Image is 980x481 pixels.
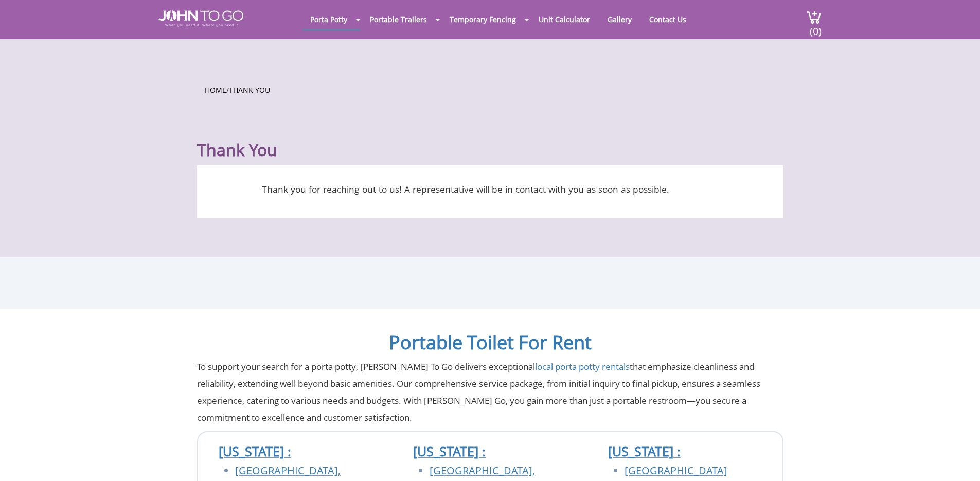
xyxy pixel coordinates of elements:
p: To support your search for a porta potty, [PERSON_NAME] To Go delivers exceptional that emphasize... [197,358,783,426]
span: (0) [809,16,822,38]
a: Temporary Fencing [442,9,524,29]
p: Thank you for reaching out to us! A representative will be in contact with you as soon as possible. [212,181,719,198]
a: Porta Potty [302,9,355,29]
img: JOHN to go [158,10,243,27]
a: [US_STATE] : [413,442,486,460]
a: Contact Us [642,9,694,29]
a: local porta potty rentals [535,360,630,372]
ul: / [205,82,776,95]
img: cart a [806,10,822,24]
a: Portable Trailers [362,9,435,29]
a: [US_STATE] : [219,442,291,460]
a: [GEOGRAPHIC_DATA] [625,463,727,477]
button: Live Chat [939,440,980,481]
a: Portable Toilet For Rent [389,330,592,355]
a: Home [205,85,226,95]
a: Gallery [600,9,639,29]
a: [US_STATE] : [608,442,681,460]
a: Unit Calculator [531,9,598,29]
a: Thank You [229,85,270,95]
h1: Thank You [197,115,783,160]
